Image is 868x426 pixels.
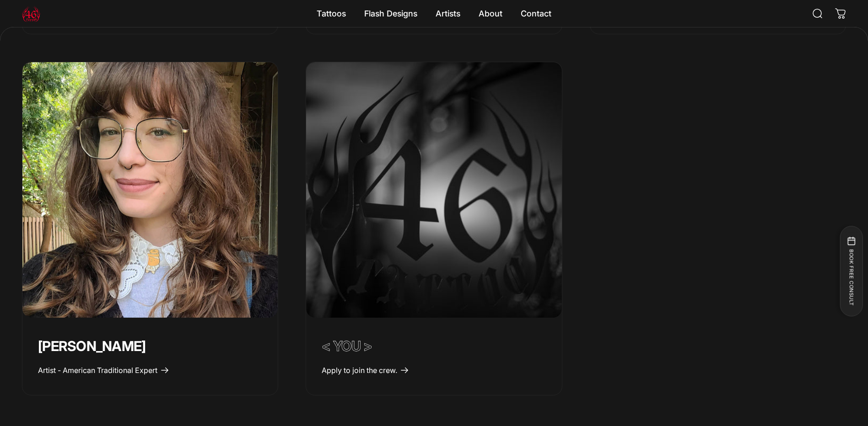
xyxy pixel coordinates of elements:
[840,226,863,316] button: BOOK FREE CONSULT
[830,4,851,24] a: 0 items
[322,366,409,375] a: Apply to join the crew.
[322,366,397,375] span: Apply to join the crew.
[38,366,157,375] span: Artist - American Traditional Expert
[355,4,426,23] summary: Flash Designs
[306,62,561,317] a: <em>< YOU ></em>
[512,4,561,23] a: Contact
[307,4,355,23] summary: Tattoos
[469,4,512,23] summary: About
[426,4,469,23] summary: Artists
[22,62,278,317] a: Emily Forte
[38,338,262,355] p: [PERSON_NAME]
[322,338,372,355] em: < YOU >
[38,366,169,375] a: Artist - American Traditional Expert
[307,4,561,23] nav: Primary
